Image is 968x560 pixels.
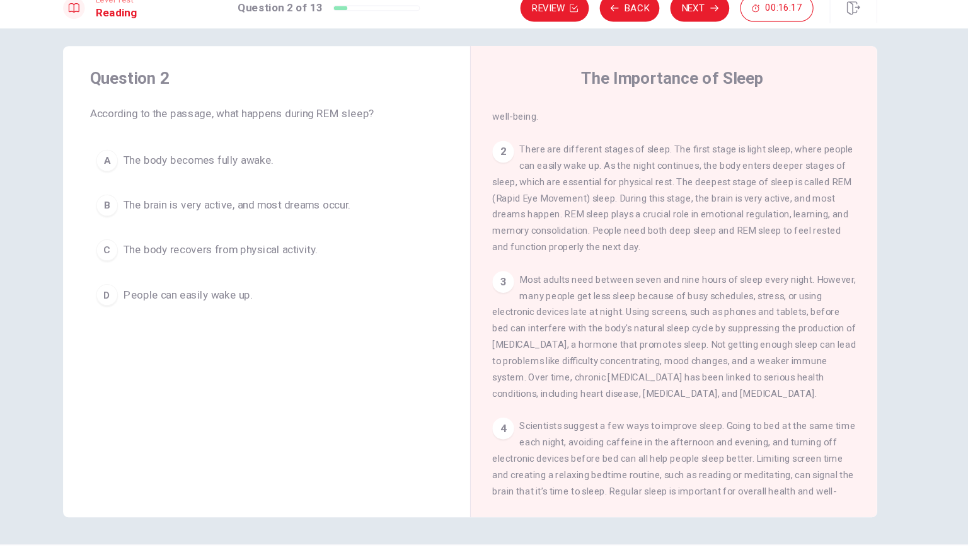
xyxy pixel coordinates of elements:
button: DPeople can easily wake up. [131,272,459,304]
div: C [137,236,157,256]
h1: Question 2 of 13 [268,14,347,29]
span: © Copyright 2025 [450,535,518,546]
button: CThe body recovers from physical activity. [131,231,459,262]
button: AThe body becomes fully awake. [131,147,459,179]
button: 00:16:17 [735,9,803,34]
h4: Question 2 [131,77,459,97]
div: A [137,153,157,173]
h1: Reading [136,18,175,33]
h4: The Importance of Sleep [587,77,757,97]
span: The body becomes fully awake. [162,156,301,171]
span: The body recovers from physical activity. [162,239,342,254]
button: BThe brain is very active, and most dreams occur. [131,189,459,220]
span: 00:16:17 [758,16,792,26]
div: 3 [505,266,525,286]
div: 4 [505,402,525,422]
span: There are different stages of sleep. The first stage is light sleep, where people can easily wake... [505,147,840,248]
div: B [137,195,157,215]
div: 2 [505,145,525,165]
span: Scientists suggest a few ways to improve sleep. Going to bed at the same time each night, avoidin... [505,404,842,520]
button: Next [670,9,725,34]
button: Review [531,9,594,34]
span: According to the passage, what happens during REM sleep? [131,112,459,127]
span: People can easily wake up. [162,280,282,295]
span: Level Test [136,9,175,18]
span: Most adults need between seven and nine hours of sleep every night. However, many people get less... [505,268,843,384]
span: The brain is very active, and most dreams occur. [162,197,372,212]
button: Back [604,9,660,34]
div: D [137,278,157,298]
